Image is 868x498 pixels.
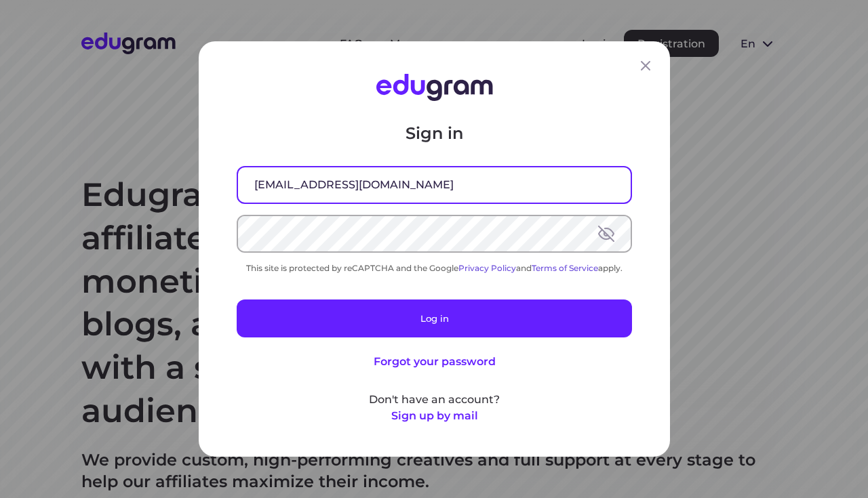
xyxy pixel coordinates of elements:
button: Sign up by mail [391,408,477,424]
input: Email [238,167,631,203]
button: Log in [237,299,632,337]
button: Forgot your password [373,354,495,370]
p: Don't have an account? [237,392,632,408]
p: Sign in [237,123,632,144]
a: Privacy Policy [458,263,516,273]
div: This site is protected by reCAPTCHA and the Google and apply. [237,263,632,273]
img: Edugram Logo [376,74,492,101]
a: Terms of Service [532,263,598,273]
